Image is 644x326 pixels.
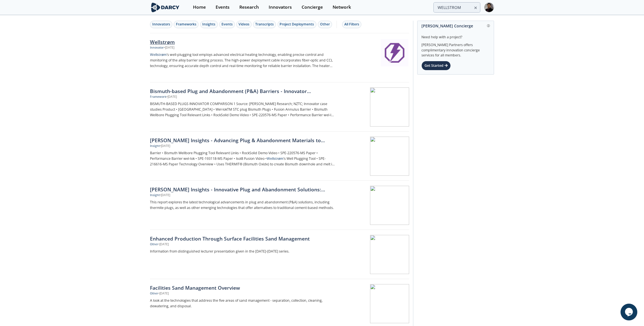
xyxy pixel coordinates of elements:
div: • [DATE] [164,46,174,50]
div: Insight [150,144,160,148]
div: All Filters [344,22,359,27]
div: [PERSON_NAME] Insights - Innovative Plug and Abandonment Solutions: Thermite Plugs and Emerging A... [150,186,335,193]
div: • [DATE] [160,193,170,197]
button: Innovators [150,21,172,28]
p: ’s well-plugging tool employs advanced electrical heating technology, enabling precise control an... [150,52,335,69]
a: Wellstrøm Innovator •[DATE] Wellstrøm’s well-plugging tool employs advanced electrical heating te... [150,33,409,82]
button: All Filters [342,21,361,28]
div: Other [150,242,158,247]
div: Need help with a project? [421,31,490,40]
img: logo-wide.svg [150,3,180,12]
div: Network [333,5,351,9]
div: • [DATE] [158,242,169,247]
strong: Wellstrøm [267,156,283,161]
div: [PERSON_NAME] Insights - Advancing Plug & Abandonment Materials to address Surface Casing Vent Fl... [150,137,335,144]
div: Home [193,5,206,9]
div: Project Deployments [280,22,314,27]
iframe: chat widget [621,304,638,320]
a: [PERSON_NAME] Insights - Innovative Plug and Abandonment Solutions: Thermite Plugs and Emerging A... [150,181,409,230]
p: This report explores the latest technological advancements in plug and abandonment (P&A) solution... [150,199,335,211]
img: Profile [484,3,494,12]
div: Insight [150,193,160,197]
p: Information from distinguished lecturer presentation given in the [DATE]-[DATE] series. [150,249,335,254]
input: Advanced Search [433,2,480,13]
img: information.svg [487,24,490,27]
div: Other [150,291,158,296]
p: A look at the technologies that address the five areas of sand management - separation, collectio... [150,298,335,309]
div: Research [239,5,259,9]
div: Wellstrøm [150,38,335,46]
button: Other [318,21,332,28]
a: Enhanced Production Through Surface Facilities Sand Management Other •[DATE] Information from dis... [150,230,409,279]
button: Frameworks [174,21,199,28]
div: Innovators [152,22,170,27]
div: Get Started [421,61,451,70]
div: Frameworks [176,22,196,27]
img: Wellstrøm [381,39,408,66]
div: Concierge [302,5,323,9]
div: Events [221,22,233,27]
strong: Wellstrøm [150,52,167,57]
div: Insights [202,22,216,27]
a: Bismuth-based Plug and Abandonment (P&A) Barriers - Innovator Comparison Framework •[DATE] BISMUT... [150,82,409,132]
button: Videos [236,21,252,28]
div: Innovator [150,46,164,50]
div: Framework [150,95,166,99]
div: Bismuth-based Plug and Abandonment (P&A) Barriers - Innovator Comparison [150,87,335,95]
div: Events [216,5,230,9]
div: Videos [238,22,249,27]
a: [PERSON_NAME] Insights - Advancing Plug & Abandonment Materials to address Surface Casing Vent Fl... [150,132,409,181]
div: Enhanced Production Through Surface Facilities Sand Management [150,235,335,242]
p: Barrier • Bismuth Wellbore Plugging Tool Relevant Links • RockSolid Demo Video • SPE-220576-MS Pa... [150,150,335,167]
button: Transcripts [253,21,276,28]
div: • [DATE] [158,291,169,296]
div: Facilities Sand Management Overview [150,284,335,291]
div: Transcripts [255,22,274,27]
div: Other [320,22,330,27]
div: • [DATE] [160,144,170,148]
button: Project Deployments [278,21,316,28]
div: • [DATE] [166,95,177,99]
div: [PERSON_NAME] Concierge [421,21,490,31]
div: Innovators [269,5,292,9]
p: BISMUTH-BASED PLUGS INNOVATOR COMPARISON 1 Source: [PERSON_NAME] Research; NZTC; Innovator case s... [150,101,335,118]
div: [PERSON_NAME] Partners offers complimentary innovation concierge services for all members. [421,40,490,58]
button: Insights [200,21,218,28]
button: Events [219,21,235,28]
